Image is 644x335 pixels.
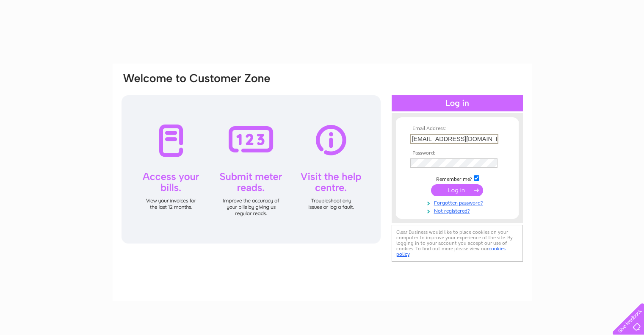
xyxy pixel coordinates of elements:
a: Not registered? [410,206,506,214]
th: Email Address: [408,126,506,132]
th: Password: [408,150,506,156]
td: Remember me? [408,174,506,183]
input: Submit [431,184,483,196]
a: Forgotten password? [410,198,506,206]
a: cookies policy [396,246,506,257]
div: Clear Business would like to place cookies on your computer to improve your experience of the sit... [392,225,523,262]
